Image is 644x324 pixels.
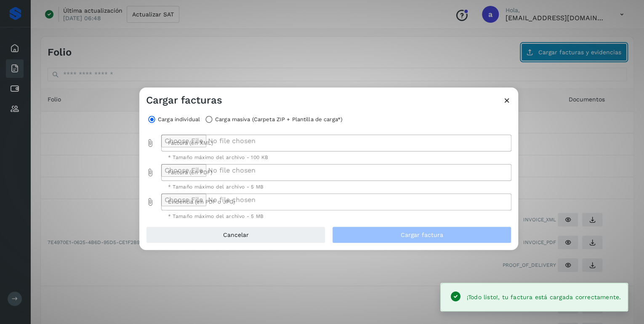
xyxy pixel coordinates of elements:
[168,155,505,160] div: * Tamaño máximo del archivo - 100 KB
[215,114,343,125] label: Carga masiva (Carpeta ZIP + Plantilla de carga*)
[168,214,505,219] div: * Tamaño máximo del archivo - 5 MB
[146,198,154,206] i: Evidencia (en PDF o JPG) prepended action
[332,226,511,243] button: Cargar factura
[146,139,154,147] i: Factura (en XML) prepended action
[223,232,249,238] span: Cancelar
[158,114,200,125] label: Carga individual
[146,226,325,243] button: Cancelar
[401,232,443,238] span: Cargar factura
[146,168,154,177] i: Factura (en PDF) prepended action
[168,184,505,189] div: * Tamaño máximo del archivo - 5 MB
[466,294,621,300] span: ¡Todo listo!, tu factura está cargada correctamente.
[146,94,222,106] h3: Cargar facturas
